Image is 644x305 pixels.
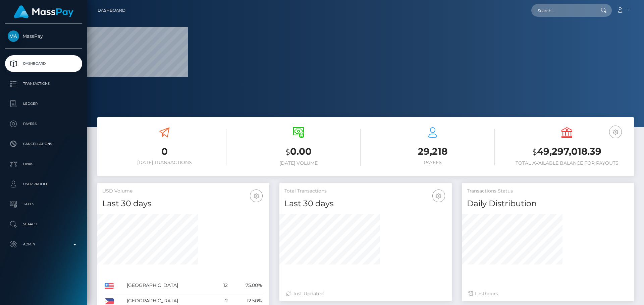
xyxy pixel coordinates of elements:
img: MassPay [8,30,19,42]
img: PH.png [105,298,114,304]
p: Links [8,159,79,169]
h5: Total Transactions [284,188,446,195]
p: Search [8,219,79,229]
h4: Daily Distribution [467,198,629,210]
div: Last hours [469,290,627,297]
div: Just Updated [286,290,445,297]
a: User Profile [5,176,82,193]
h4: Last 30 days [102,198,264,210]
p: Dashboard [8,59,79,69]
a: Payees [5,116,82,132]
h6: Payees [371,160,495,165]
a: Admin [5,236,82,253]
h3: 49,297,018.39 [505,145,629,159]
small: $ [285,147,290,157]
a: Dashboard [98,3,125,17]
h4: Last 30 days [284,198,446,210]
img: MassPay Logo [14,5,73,18]
a: Taxes [5,196,82,213]
p: Admin [8,239,79,249]
td: 75.00% [230,278,264,293]
a: Search [5,216,82,233]
td: [GEOGRAPHIC_DATA] [124,278,215,293]
small: $ [532,147,537,157]
a: Cancellations [5,136,82,152]
h5: Transactions Status [467,188,629,195]
p: Transactions [8,79,79,89]
a: Dashboard [5,55,82,72]
span: MassPay [5,33,82,39]
a: Ledger [5,95,82,112]
input: Search... [531,4,594,17]
h6: [DATE] Volume [236,160,361,166]
p: User Profile [8,179,79,189]
p: Payees [8,119,79,129]
h3: 29,218 [371,145,495,158]
img: US.png [105,283,114,289]
p: Ledger [8,99,79,109]
h3: 0 [102,145,226,158]
p: Taxes [8,199,79,209]
h6: Total Available Balance for Payouts [505,160,629,166]
h3: 0.00 [236,145,361,159]
p: Cancellations [8,139,79,149]
td: 12 [215,278,230,293]
h5: USD Volume [102,188,264,195]
h6: [DATE] Transactions [102,160,226,165]
a: Transactions [5,75,82,92]
a: Links [5,156,82,172]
